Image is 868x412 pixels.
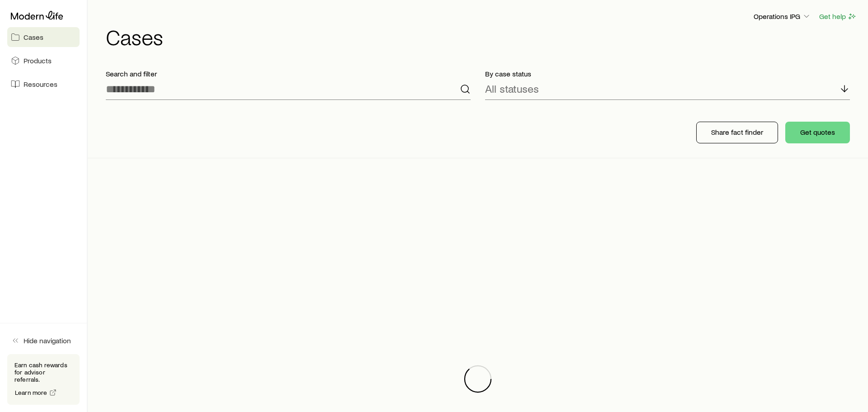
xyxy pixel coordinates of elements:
a: Resources [7,74,80,94]
p: All statuses [485,82,539,95]
div: Earn cash rewards for advisor referrals.Learn more [7,354,80,405]
p: By case status [485,69,850,78]
span: Hide navigation [24,336,71,345]
p: Operations IPG [754,12,811,21]
a: Cases [7,27,80,47]
span: Products [24,56,52,65]
button: Get help [819,11,857,22]
a: Products [7,51,80,71]
span: Cases [24,33,43,42]
button: Hide navigation [7,331,80,350]
p: Share fact finder [711,128,763,137]
p: Search and filter [106,69,471,78]
p: Earn cash rewards for advisor referrals. [14,361,72,383]
span: Learn more [15,389,47,396]
span: Resources [24,80,57,89]
button: Share fact finder [696,122,778,143]
h1: Cases [106,26,857,47]
button: Operations IPG [753,11,811,22]
button: Get quotes [785,122,850,143]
